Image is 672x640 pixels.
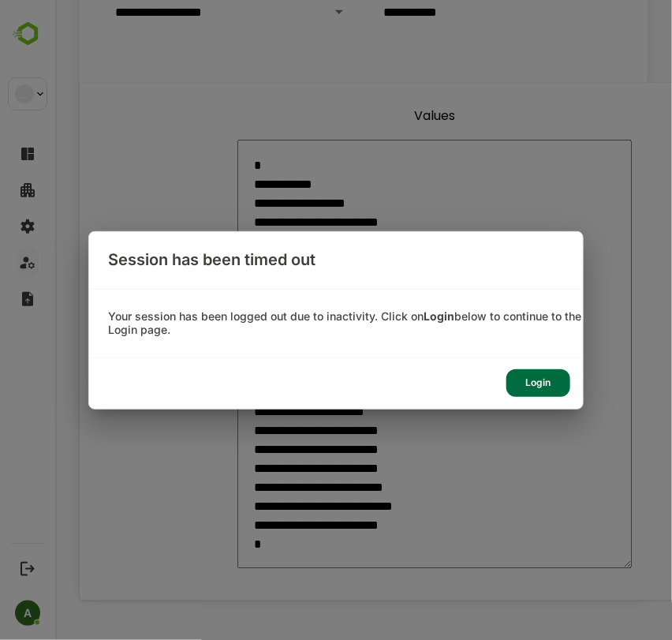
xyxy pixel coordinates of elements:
div: Login [506,369,570,397]
label: Values [359,107,400,125]
button: Open [273,1,295,23]
div: Session has been timed out [89,232,583,289]
textarea: minimum height [182,140,577,569]
div: Your session has been logged out due to inactivity. Click on below to continue to the Login page. [89,310,583,337]
b: Login [424,309,454,323]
